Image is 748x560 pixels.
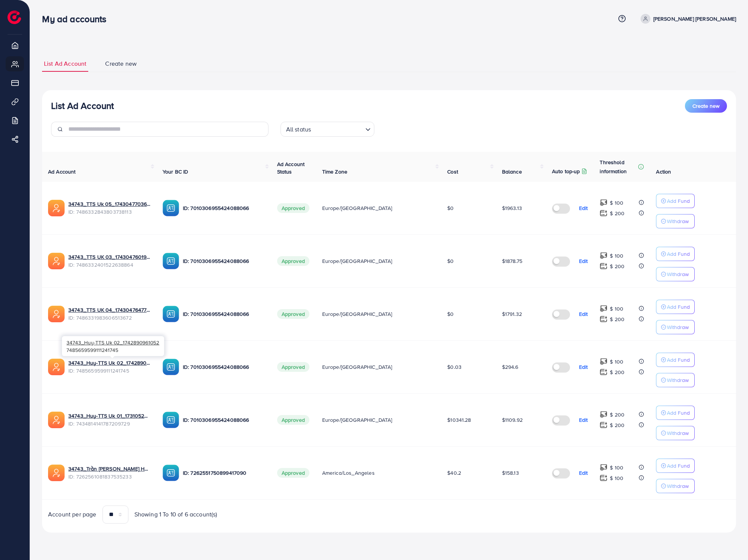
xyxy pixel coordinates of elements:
p: ID: 7010306955424088066 [183,309,265,318]
p: ID: 7262551750899417090 [183,468,265,477]
button: Add Fund [656,194,695,208]
button: Create new [685,99,727,113]
p: Auto top-up [552,167,580,176]
span: Ad Account Status [277,160,305,175]
button: Withdraw [656,214,695,228]
div: <span class='underline'>34743_Huy-TTS Uk 01_1731052577896</span></br>7434814141787209729 [68,412,151,427]
button: Withdraw [656,426,695,440]
button: Add Fund [656,247,695,261]
span: List Ad Account [44,59,86,68]
span: 34743_Huy-TTS Uk 02_1742890961052 [66,339,159,346]
button: Withdraw [656,479,695,493]
button: Add Fund [656,459,695,473]
span: Europe/[GEOGRAPHIC_DATA] [322,257,392,265]
p: Add Fund [667,196,690,205]
button: Withdraw [656,373,695,387]
img: top-up amount [600,411,608,418]
span: $0 [447,310,454,318]
span: Showing 1 To 10 of 6 account(s) [134,510,217,519]
img: ic-ads-acc.e4c84228.svg [48,306,65,322]
input: Search for option [313,122,362,135]
p: Add Fund [667,355,690,364]
p: Edit [579,257,588,266]
p: Withdraw [667,323,689,332]
span: Europe/[GEOGRAPHIC_DATA] [322,310,392,318]
p: ID: 7010306955424088066 [183,415,265,424]
span: ID: 7486332401522638864 [68,261,151,269]
button: Withdraw [656,267,695,281]
img: ic-ads-acc.e4c84228.svg [48,359,65,375]
p: Threshold information [600,158,636,176]
p: ID: 7010306955424088066 [183,362,265,371]
span: Approved [277,415,309,425]
button: Add Fund [656,300,695,314]
span: $158.13 [502,469,519,477]
img: top-up amount [600,262,608,270]
span: Approved [277,468,309,478]
img: ic-ba-acc.ded83a64.svg [163,306,179,322]
img: ic-ads-acc.e4c84228.svg [48,412,65,428]
p: Add Fund [667,249,690,258]
span: $40.2 [447,469,461,477]
span: Approved [277,256,309,266]
p: Edit [579,468,588,477]
span: Create new [105,59,137,68]
span: ID: 7262561081837535233 [68,473,151,480]
p: $ 200 [610,315,624,324]
img: top-up amount [600,315,608,323]
span: $1878.75 [502,257,522,265]
button: Add Fund [656,353,695,367]
img: top-up amount [600,252,608,260]
img: ic-ba-acc.ded83a64.svg [163,465,179,481]
a: 34743_Huy-TTS Uk 02_1742890961052 [68,359,151,367]
span: $1791.32 [502,310,522,318]
span: Balance [502,168,522,175]
span: $1963.13 [502,204,522,212]
span: ID: 7434814141787209729 [68,420,151,427]
p: Add Fund [667,461,690,470]
span: ID: 7485659599111241745 [68,367,151,374]
div: <span class='underline'>34743_TTS Uk 05_1743047703633</span></br>7486332843803738113 [68,200,151,216]
p: ID: 7010306955424088066 [183,257,265,266]
button: Withdraw [656,320,695,334]
span: ID: 7486331983606513672 [68,314,151,322]
img: ic-ads-acc.e4c84228.svg [48,200,65,216]
a: 34743_TTS UK 03_1743047601904 [68,253,151,261]
a: [PERSON_NAME] [PERSON_NAME] [638,14,736,24]
a: 34743_TTS UK 04_1743047647736 [68,306,151,314]
img: top-up amount [600,305,608,312]
div: Search for option [280,122,374,137]
img: ic-ba-acc.ded83a64.svg [163,359,179,375]
p: $ 200 [610,421,624,430]
img: top-up amount [600,368,608,376]
span: $10341.28 [447,416,471,424]
p: $ 100 [610,304,623,313]
img: ic-ads-acc.e4c84228.svg [48,253,65,269]
p: Withdraw [667,429,689,438]
span: Your BC ID [163,168,189,175]
p: Edit [579,309,588,318]
p: $ 100 [610,474,623,483]
img: top-up amount [600,463,608,471]
div: <span class='underline'>34743_Trần Quang Huy__1690946771890</span></br>7262561081837535233 [68,465,151,480]
span: Europe/[GEOGRAPHIC_DATA] [322,204,392,212]
img: top-up amount [600,358,608,365]
h3: List Ad Account [51,100,114,111]
span: Approved [277,309,309,319]
img: logo [8,11,21,24]
span: Time Zone [322,168,347,175]
span: Europe/[GEOGRAPHIC_DATA] [322,416,392,424]
p: $ 200 [610,410,624,419]
span: America/Los_Angeles [322,469,375,477]
span: Approved [277,362,309,372]
span: $1109.92 [502,416,523,424]
span: Ad Account [48,168,76,175]
img: ic-ba-acc.ded83a64.svg [163,412,179,428]
img: top-up amount [600,199,608,207]
img: top-up amount [600,421,608,429]
span: Account per page [48,510,97,519]
p: $ 100 [610,357,623,366]
div: <span class='underline'>34743_TTS UK 03_1743047601904</span></br>7486332401522638864 [68,253,151,269]
p: $ 200 [610,262,624,271]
